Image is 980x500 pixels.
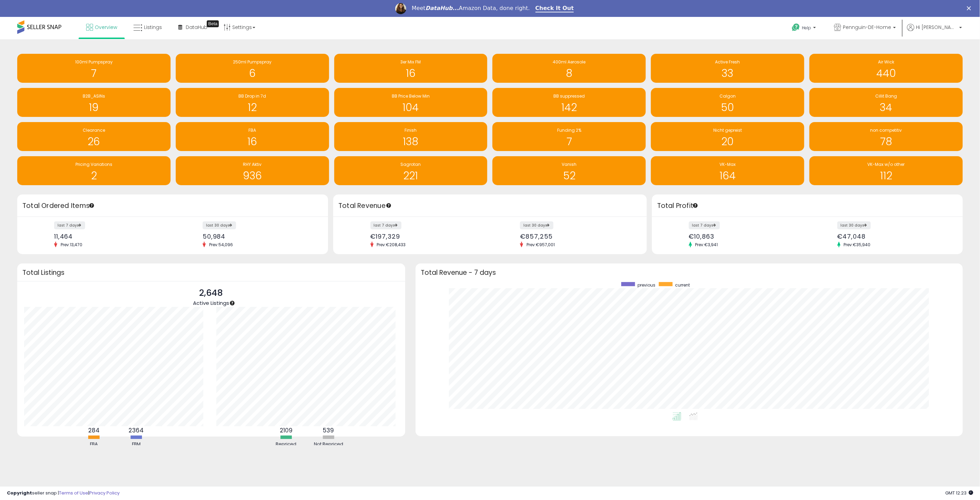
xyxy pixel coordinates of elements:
div: Tooltip anchor [386,202,392,209]
span: Air Wick [878,59,894,65]
a: DataHub [173,17,213,38]
a: Nicht gepreist 20 [651,122,804,151]
span: Prev: 13,470 [57,242,86,248]
a: 100ml Pumpspray 7 [17,54,171,83]
a: Pennguin-DE-Home [829,17,901,39]
span: Overview [95,24,117,31]
h1: 440 [813,68,959,79]
a: Finish 138 [334,122,488,151]
a: RHY Aktiv 936 [176,156,329,185]
a: VK-Max w/o other 112 [809,156,963,185]
a: Vanish 52 [492,156,646,185]
span: RHY Aktiv [243,161,262,167]
div: 11,464 [54,233,167,240]
span: Nicht gepreist [713,127,742,133]
span: B2B_ASINs [83,93,105,99]
div: FBA [73,441,114,448]
b: 284 [88,426,100,434]
a: Help [786,18,823,39]
span: non competitiv [870,127,902,133]
span: FBA [248,127,256,133]
h3: Total Ordered Items [22,201,323,211]
div: Meet Amazon Data, done right. [412,5,530,12]
h3: Total Profit [657,201,958,211]
i: Get Help [792,23,800,32]
h1: 16 [338,68,484,79]
a: BB Price Below Min 104 [334,88,488,117]
span: previous [637,282,655,288]
a: non competitiv 78 [809,122,963,151]
i: DataHub... [426,5,459,11]
a: Cillit Bang 34 [809,88,963,117]
p: 2,648 [193,287,229,300]
h1: 221 [338,170,484,181]
a: 250ml Pumpspray 6 [176,54,329,83]
label: last 30 days [837,221,871,229]
h1: 52 [496,170,642,181]
a: Clearance 26 [17,122,171,151]
h1: 19 [21,102,167,113]
a: Listings [128,17,167,38]
div: Not Repriced [308,441,349,448]
h1: 16 [179,136,326,147]
span: current [675,282,690,288]
span: 400ml Aerosole [553,59,585,65]
h1: 164 [654,170,801,181]
span: Prev: €35,940 [840,242,874,248]
span: Vanish [562,161,576,167]
span: DataHub [186,24,207,31]
label: last 7 days [54,221,85,229]
h1: 142 [496,102,642,113]
label: last 7 days [689,221,720,229]
h3: Total Revenue [338,201,642,211]
span: Funding 2% [557,127,581,133]
h1: 2 [21,170,167,181]
a: Check It Out [535,5,574,12]
h1: 33 [654,68,801,79]
a: B2B_ASINs 19 [17,88,171,117]
label: last 30 days [203,221,236,229]
span: Pennguin-DE-Home [843,24,891,31]
h1: 7 [21,68,167,79]
span: Active Fresh [715,59,740,65]
h1: 7 [496,136,642,147]
a: Pricing Variations 2 [17,156,171,185]
div: Tooltip anchor [207,20,219,27]
h1: 936 [179,170,326,181]
span: 100ml Pumpspray [75,59,113,65]
div: Tooltip anchor [229,300,235,306]
h1: 112 [813,170,959,181]
b: 2364 [129,426,144,434]
span: VK-Max [719,161,736,167]
div: 50,984 [203,233,316,240]
span: Clearance [83,127,105,133]
a: FBA 16 [176,122,329,151]
span: Prev: €3,941 [692,242,722,248]
span: Hi [PERSON_NAME] [916,24,957,31]
h3: Total Listings [22,270,400,275]
h1: 78 [813,136,959,147]
a: VK-Max 164 [651,156,804,185]
label: last 30 days [520,221,553,229]
div: €197,329 [370,233,485,240]
a: Funding 2% 7 [492,122,646,151]
span: Calgon [719,93,736,99]
span: Finish [405,127,417,133]
a: Overview [81,17,122,38]
h3: Total Revenue - 7 days [421,270,958,275]
h1: 34 [813,102,959,113]
span: BB Drop in 7d [238,93,266,99]
a: 400ml Aerosole 8 [492,54,646,83]
a: 3er Mix FM 16 [334,54,488,83]
h1: 8 [496,68,642,79]
div: FBM [115,441,157,448]
span: 250ml Pumpspray [233,59,272,65]
div: Close [967,6,974,10]
a: Active Fresh 33 [651,54,804,83]
div: €857,255 [520,233,634,240]
span: Prev: €957,001 [523,242,558,248]
span: BB suppressed [553,93,585,99]
div: Tooltip anchor [692,202,698,209]
span: VK-Max w/o other [868,161,905,167]
b: 2109 [280,426,293,434]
